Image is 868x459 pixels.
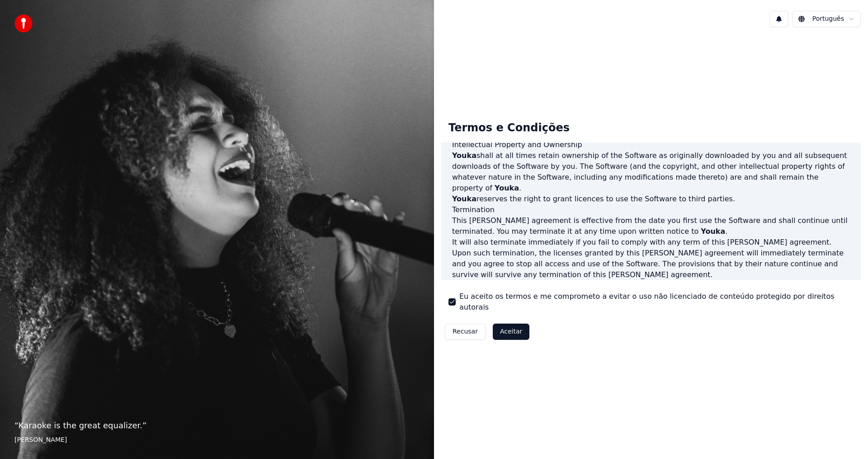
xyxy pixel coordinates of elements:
h3: Governing Law [452,280,850,291]
h3: Intellectual Property and Ownership [452,139,850,150]
img: youka [14,14,33,32]
p: It will also terminate immediately if you fail to comply with any term of this [PERSON_NAME] agre... [452,237,850,280]
p: “ Karaoke is the great equalizer. ” [14,419,420,432]
span: Youka [701,227,725,236]
label: Eu aceito os termos e me comprometo a evitar o uso não licenciado de conteúdo protegido por direi... [459,291,854,313]
button: Aceitar [493,324,529,340]
footer: [PERSON_NAME] [14,436,420,445]
h3: Termination [452,204,850,215]
span: Youka [495,184,519,192]
div: Termos e Condições [441,114,577,143]
span: Youka [452,151,476,160]
p: shall at all times retain ownership of the Software as originally downloaded by you and all subse... [452,150,850,194]
span: Youka [452,195,476,203]
p: This [PERSON_NAME] agreement is effective from the date you first use the Software and shall cont... [452,215,850,237]
p: reserves the right to grant licences to use the Software to third parties. [452,194,850,204]
button: Recusar [445,324,486,340]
